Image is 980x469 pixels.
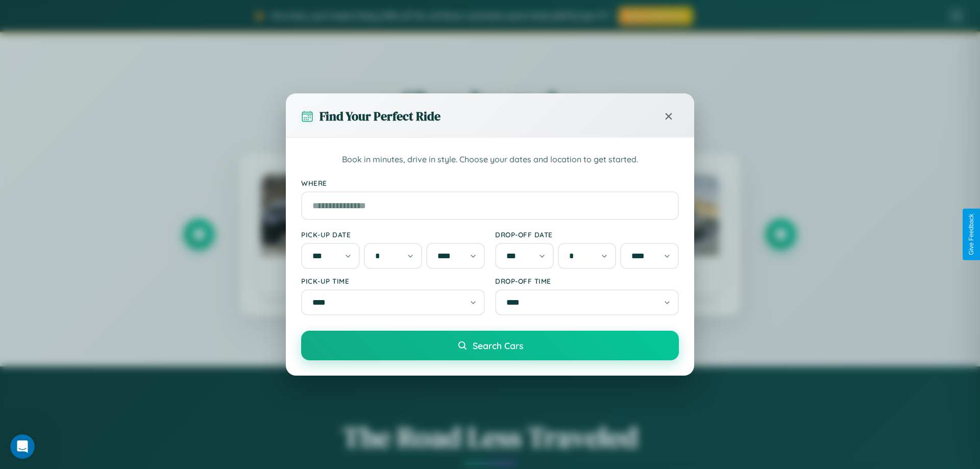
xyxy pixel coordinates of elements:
label: Drop-off Time [495,277,679,285]
span: Search Cars [473,340,523,351]
label: Drop-off Date [495,230,679,239]
label: Pick-up Date [301,230,485,239]
button: Search Cars [301,331,679,360]
h3: Find Your Perfect Ride [320,108,440,125]
label: Where [301,179,679,187]
label: Pick-up Time [301,277,485,285]
p: Book in minutes, drive in style. Choose your dates and location to get started. [301,153,679,166]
